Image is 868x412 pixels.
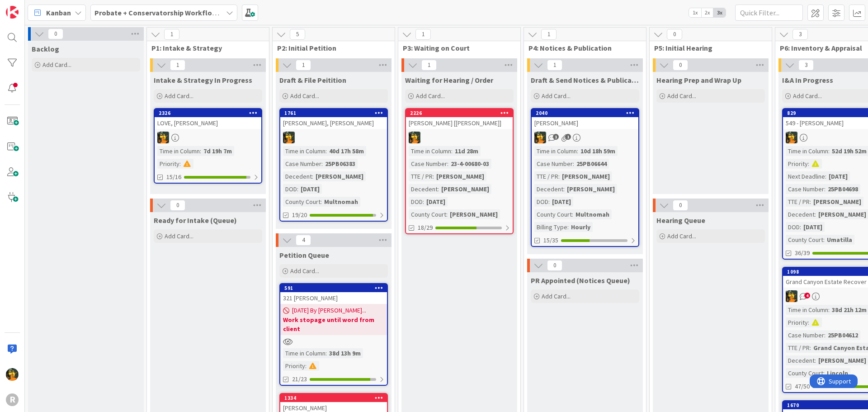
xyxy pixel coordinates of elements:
[541,29,557,40] span: 1
[19,1,41,12] span: Support
[409,197,423,207] div: DOD
[447,159,448,169] span: :
[405,76,493,85] span: Waiting for Hearing / Order
[800,222,801,232] span: :
[824,184,826,194] span: :
[321,197,322,207] span: :
[543,236,558,245] span: 15/35
[810,343,811,353] span: :
[786,368,823,378] div: County Court
[828,146,830,156] span: :
[409,184,438,194] div: Decedent
[165,92,193,100] span: Add Card...
[826,184,860,194] div: 25PB04698
[531,276,630,285] span: PR Appointed (Notices Queue)
[434,171,486,181] div: [PERSON_NAME]
[656,76,741,85] span: Hearing Prep and Wrap Up
[283,184,297,194] div: DOD
[280,109,387,129] div: 1761[PERSON_NAME], [PERSON_NAME]
[280,292,387,304] div: 321 [PERSON_NAME]
[48,28,63,39] span: 0
[421,60,437,71] span: 1
[42,61,71,69] span: Add Card...
[826,171,850,181] div: [DATE]
[155,132,261,143] div: MR
[279,108,388,222] a: 1761[PERSON_NAME], [PERSON_NAME]MRTime in Column:40d 17h 58mCase Number:25PB06383Decedent:[PERSON...
[786,235,823,245] div: County Court
[532,109,638,129] div: 2040[PERSON_NAME]
[713,8,726,17] span: 3x
[155,109,261,129] div: 2326LOVE, [PERSON_NAME]
[573,209,612,219] div: Multnomah
[292,374,307,384] span: 21/23
[406,109,513,129] div: 2226[PERSON_NAME] [[PERSON_NAME]]
[406,109,513,117] div: 2226
[793,92,822,100] span: Add Card...
[312,171,313,181] span: :
[157,159,179,169] div: Priority
[280,132,387,143] div: MR
[573,159,574,169] span: :
[179,159,181,169] span: :
[277,43,383,52] span: P2: Initial Petition
[453,146,481,156] div: 11d 28m
[280,284,387,304] div: 591321 [PERSON_NAME]
[283,132,295,143] img: MR
[280,284,387,292] div: 591
[534,159,573,169] div: Case Number
[786,184,824,194] div: Case Number
[164,29,179,40] span: 1
[155,117,261,129] div: LOVE, [PERSON_NAME]
[547,260,562,271] span: 0
[290,92,319,100] span: Add Card...
[410,110,513,116] div: 2226
[6,368,19,381] img: MR
[157,132,169,143] img: MR
[284,395,387,401] div: 1334
[808,317,809,327] span: :
[534,197,548,207] div: DOD
[795,248,810,258] span: 36/39
[825,235,854,245] div: Umatilla
[667,92,696,100] span: Add Card...
[439,184,491,194] div: [PERSON_NAME]
[534,132,546,143] img: MR
[534,209,572,219] div: County Court
[94,8,235,17] b: Probate + Conservatorship Workflow (FL2)
[532,117,638,129] div: [PERSON_NAME]
[279,283,388,386] a: 591321 [PERSON_NAME][DATE] By [PERSON_NAME]...Work stopage until word from clientTime in Column:3...
[567,222,569,232] span: :
[418,223,433,232] span: 18/29
[327,348,363,358] div: 38d 13h 9m
[424,197,448,207] div: [DATE]
[283,159,321,169] div: Case Number
[403,43,509,52] span: P3: Waiting on Court
[154,216,237,225] span: Ready for Intake (Queue)
[786,209,815,219] div: Decedent
[572,209,573,219] span: :
[325,146,327,156] span: :
[284,285,387,291] div: 591
[826,330,860,340] div: 25PB04612
[159,110,261,116] div: 2326
[563,184,565,194] span: :
[292,210,307,220] span: 19/20
[279,251,329,260] span: Petition Queue
[531,108,639,247] a: 2040[PERSON_NAME]MRTime in Column:10d 18h 59mCase Number:25PB06644TTE / PR:[PERSON_NAME]Decedent:...
[786,330,824,340] div: Case Number
[327,146,366,156] div: 40d 17h 58m
[283,146,325,156] div: Time in Column
[534,184,563,194] div: Decedent
[786,132,797,143] img: MR
[433,171,434,181] span: :
[409,132,420,143] img: MR
[673,200,688,211] span: 0
[667,29,682,40] span: 0
[786,355,815,365] div: Decedent
[786,317,808,327] div: Priority
[548,197,550,207] span: :
[810,197,811,207] span: :
[297,184,298,194] span: :
[280,109,387,117] div: 1761
[170,60,185,71] span: 1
